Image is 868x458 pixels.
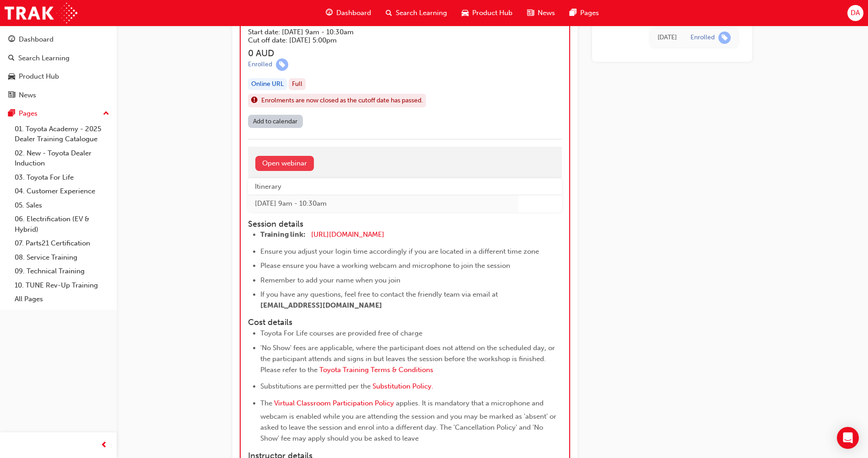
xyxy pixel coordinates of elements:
[248,78,287,91] div: Online URL
[538,8,555,18] span: News
[8,73,15,81] span: car-icon
[248,219,545,229] h4: Session details
[386,7,392,19] span: search-icon
[658,32,677,43] div: Wed Aug 13 2025 15:30:18 GMT+1000 (Australian Eastern Standard Time)
[248,28,472,36] h5: Start date: [DATE] 9am - 10:30am
[11,212,113,236] a: 06. Electrification (EV & Hybrid)
[260,399,558,442] span: applies. It is mandatory that a microphone and webcam is enabled while you are attending the sess...
[260,329,422,337] span: Toyota For Life courses are provided free of charge
[276,59,288,71] span: learningRecordVerb_ENROLL-icon
[19,34,54,45] div: Dashboard
[837,427,859,449] div: Open Intercom Messenger
[260,382,371,390] span: Substitutions are permitted per the
[11,278,113,293] a: 10. TUNE Rev-Up Training
[18,53,70,64] div: Search Learning
[248,178,518,195] th: Itinerary
[260,230,306,239] span: Training link:
[462,7,469,19] span: car-icon
[248,60,272,69] div: Enrolled
[4,29,113,105] button: DashboardSearch LearningProduct HubNews
[248,195,518,212] td: [DATE] 9am - 10:30am
[289,78,306,91] div: Full
[718,32,731,44] span: learningRecordVerb_ENROLL-icon
[318,4,378,22] a: guage-iconDashboard
[580,8,599,18] span: Pages
[19,90,36,101] div: News
[311,230,384,239] a: [URL][DOMAIN_NAME]
[4,87,113,104] a: News
[11,184,113,198] a: 04. Customer Experience
[527,7,534,19] span: news-icon
[11,170,113,185] a: 03. Toyota For Life
[19,71,59,82] div: Product Hub
[319,366,433,374] a: Toyota Training Terms & Conditions
[260,261,510,270] span: Please ensure you have a working webcam and microphone to join the session
[260,276,400,284] span: Remember to add your name when you join
[372,382,433,390] a: Substitution Policy.
[11,292,113,306] a: All Pages
[274,399,394,407] a: Virtual Classroom Participation Policy
[11,250,113,265] a: 08. Service Training
[260,344,557,374] span: 'No Show' fees are applicable, where the participant does not attend on the scheduled day, or the...
[255,156,314,171] a: Open webinar
[11,146,113,170] a: 02. New - Toyota Dealer Induction
[260,290,498,298] span: If you have any questions, feel free to contact the friendly team via email at
[248,115,303,128] a: Add to calendar
[4,105,113,122] button: Pages
[19,108,38,119] div: Pages
[520,4,562,22] a: news-iconNews
[248,48,486,59] h3: 0 AUD
[8,54,15,63] span: search-icon
[11,264,113,278] a: 09. Technical Training
[847,5,863,21] button: DA
[11,122,113,146] a: 01. Toyota Academy - 2025 Dealer Training Catalogue
[851,8,860,18] span: DA
[4,31,113,48] a: Dashboard
[101,440,108,451] span: prev-icon
[562,4,606,22] a: pages-iconPages
[4,50,113,67] a: Search Learning
[454,4,520,22] a: car-iconProduct Hub
[260,399,272,407] span: The
[8,36,15,44] span: guage-icon
[690,33,715,42] div: Enrolled
[248,318,562,328] h4: Cost details
[396,8,447,18] span: Search Learning
[5,3,77,23] img: Trak
[326,7,333,19] span: guage-icon
[570,7,577,19] span: pages-icon
[248,36,472,44] h5: Cut off date: [DATE] 5:00pm
[8,91,15,100] span: news-icon
[336,8,371,18] span: Dashboard
[4,68,113,85] a: Product Hub
[11,236,113,250] a: 07. Parts21 Certification
[251,95,258,107] span: exclaim-icon
[261,96,423,106] span: Enrolments are now closed as the cutoff date has passed.
[472,8,512,18] span: Product Hub
[103,108,109,120] span: up-icon
[11,198,113,213] a: 05. Sales
[260,247,539,256] span: Ensure you adjust your login time accordingly if you are located in a different time zone
[378,4,454,22] a: search-iconSearch Learning
[260,301,382,309] span: [EMAIL_ADDRESS][DOMAIN_NAME]
[8,110,15,118] span: pages-icon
